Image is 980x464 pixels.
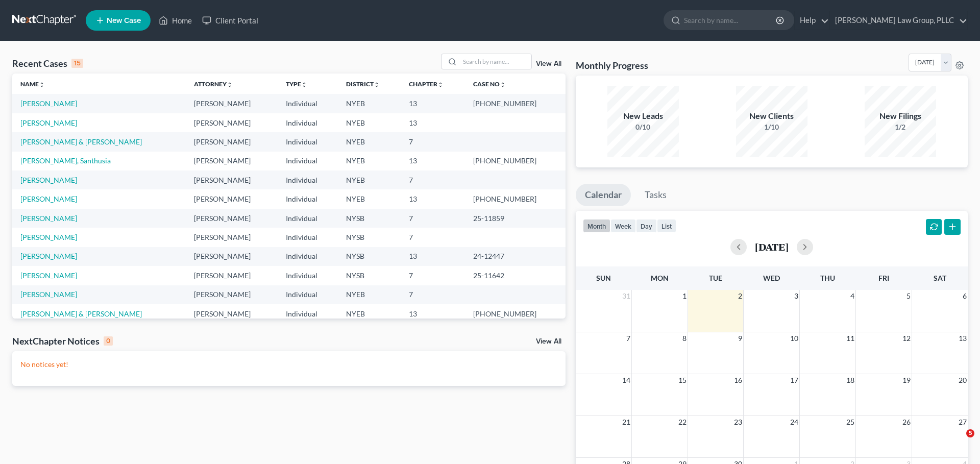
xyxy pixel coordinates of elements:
[71,59,83,68] div: 15
[186,170,278,189] td: [PERSON_NAME]
[197,11,263,30] a: Client Portal
[338,132,401,151] td: NYEB
[186,94,278,113] td: [PERSON_NAME]
[651,274,669,282] span: Mon
[845,416,855,428] span: 25
[346,80,380,88] a: Districtunfold_more
[278,285,338,304] td: Individual
[338,228,401,247] td: NYSB
[401,189,465,208] td: 13
[677,374,688,386] span: 15
[820,274,835,282] span: Thu
[374,82,380,88] i: unfold_more
[186,247,278,266] td: [PERSON_NAME]
[465,304,565,323] td: [PHONE_NUMBER]
[186,209,278,228] td: [PERSON_NAME]
[793,290,799,302] span: 3
[635,184,676,206] a: Tasks
[20,233,77,241] a: [PERSON_NAME]
[409,80,444,88] a: Chapterunfold_more
[401,304,465,323] td: 13
[227,82,233,88] i: unfold_more
[338,285,401,304] td: NYEB
[901,374,912,386] span: 19
[186,132,278,151] td: [PERSON_NAME]
[737,332,743,345] span: 9
[789,416,799,428] span: 24
[20,309,142,318] a: [PERSON_NAME] & [PERSON_NAME]
[830,11,967,30] a: [PERSON_NAME] Law Group, PLLC
[636,219,657,233] button: day
[437,82,444,88] i: unfold_more
[20,137,142,146] a: [PERSON_NAME] & [PERSON_NAME]
[20,271,77,280] a: [PERSON_NAME]
[865,110,936,122] div: New Filings
[763,274,780,282] span: Wed
[736,110,807,122] div: New Clients
[338,304,401,323] td: NYEB
[962,290,968,302] span: 6
[607,110,679,122] div: New Leads
[583,219,610,233] button: month
[465,247,565,266] td: 24-12447
[338,94,401,113] td: NYEB
[465,152,565,170] td: [PHONE_NUMBER]
[186,285,278,304] td: [PERSON_NAME]
[338,209,401,228] td: NYSB
[278,266,338,285] td: Individual
[20,118,77,127] a: [PERSON_NAME]
[401,266,465,285] td: 7
[401,113,465,132] td: 13
[20,290,77,299] a: [PERSON_NAME]
[536,60,561,67] a: View All
[20,176,77,184] a: [PERSON_NAME]
[39,82,45,88] i: unfold_more
[20,252,77,260] a: [PERSON_NAME]
[401,94,465,113] td: 13
[460,54,531,69] input: Search by name...
[465,266,565,285] td: 25-11642
[576,59,648,71] h3: Monthly Progress
[657,219,676,233] button: list
[401,285,465,304] td: 7
[576,184,631,206] a: Calendar
[958,332,968,345] span: 13
[681,332,688,345] span: 8
[878,274,889,282] span: Fri
[401,152,465,170] td: 13
[154,11,197,30] a: Home
[20,194,77,203] a: [PERSON_NAME]
[186,152,278,170] td: [PERSON_NAME]
[789,332,799,345] span: 10
[278,113,338,132] td: Individual
[12,57,83,69] div: Recent Cases
[278,209,338,228] td: Individual
[301,82,307,88] i: unfold_more
[677,416,688,428] span: 22
[465,209,565,228] td: 25-11859
[736,122,807,132] div: 1/10
[958,374,968,386] span: 20
[901,332,912,345] span: 12
[934,274,946,282] span: Sat
[945,429,970,454] iframe: Intercom live chat
[104,336,113,346] div: 0
[338,113,401,132] td: NYEB
[737,290,743,302] span: 2
[338,170,401,189] td: NYEB
[621,374,631,386] span: 14
[401,247,465,266] td: 13
[186,228,278,247] td: [PERSON_NAME]
[789,374,799,386] span: 17
[610,219,636,233] button: week
[845,374,855,386] span: 18
[958,416,968,428] span: 27
[278,132,338,151] td: Individual
[465,94,565,113] td: [PHONE_NUMBER]
[20,80,45,88] a: Nameunfold_more
[607,122,679,132] div: 0/10
[465,189,565,208] td: [PHONE_NUMBER]
[338,266,401,285] td: NYSB
[401,170,465,189] td: 7
[20,156,111,165] a: [PERSON_NAME], Santhusia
